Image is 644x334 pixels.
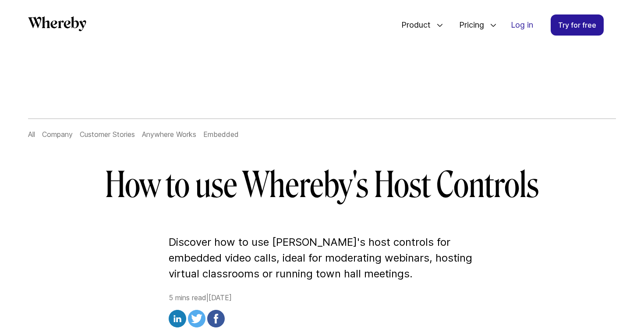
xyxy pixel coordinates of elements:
a: Try for free [551,14,604,36]
a: Whereby [28,16,86,34]
a: Company [42,130,73,139]
a: Log in [504,15,540,35]
div: 5 mins read | [DATE] [169,292,475,330]
img: linkedin [169,310,186,327]
a: All [28,130,35,139]
a: Anywhere Works [142,130,196,139]
span: Pricing [450,11,486,40]
a: Customer Stories [80,130,135,139]
img: twitter [188,310,205,327]
svg: Whereby [28,16,86,31]
span: Product [393,11,433,40]
p: Discover how to use [PERSON_NAME]'s host controls for embedded video calls, ideal for moderating ... [169,234,475,282]
a: Embedded [203,130,239,139]
img: facebook [207,310,225,327]
h1: How to use Whereby's Host Controls [70,164,574,206]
